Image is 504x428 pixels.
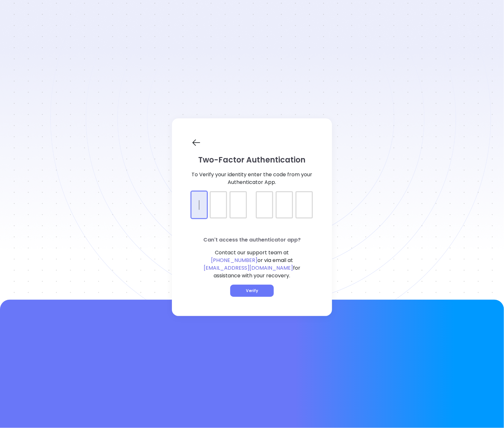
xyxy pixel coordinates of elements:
span: Verify [246,288,258,293]
p: Can't access the authenticator app? [191,236,313,244]
p: To Verify your identity enter the code from your Authenticator App. [191,171,313,186]
p: Two-Factor Authentication [191,154,313,166]
button: Verify [230,285,274,297]
span: [PHONE_NUMBER] [211,257,257,264]
span: [EMAIL_ADDRESS][DOMAIN_NAME] [204,264,293,272]
p: Contact our support team at or via email at for assistance with your recovery. [191,249,313,280]
input: verification input [191,191,313,207]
